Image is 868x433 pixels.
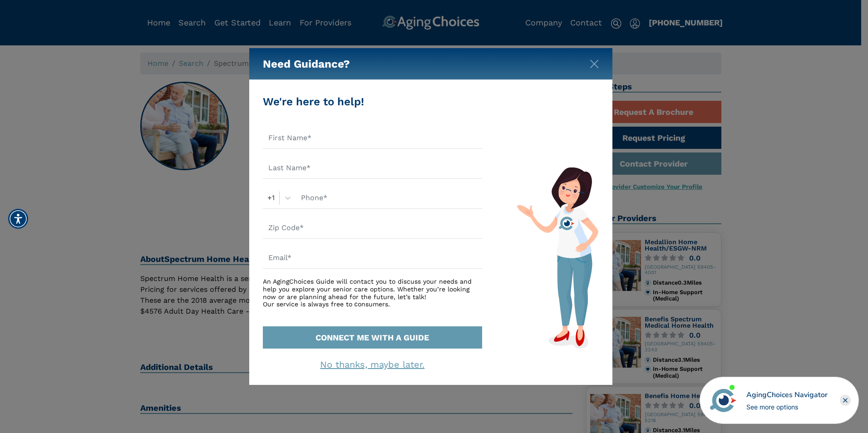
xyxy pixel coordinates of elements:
div: We're here to help! [263,93,482,110]
input: First Name* [263,128,482,149]
img: avatar [708,385,739,416]
img: match-guide-form.svg [517,167,598,349]
div: An AgingChoices Guide will contact you to discuss your needs and help you explore your senior car... [263,278,482,308]
div: AgingChoices Navigator [746,389,828,400]
div: Close [840,395,851,406]
button: Close [590,58,599,67]
input: Email* [263,248,482,269]
button: CONNECT ME WITH A GUIDE [263,326,482,349]
input: Last Name* [263,158,482,179]
img: modal-close.svg [590,59,599,69]
h5: Need Guidance? [263,48,350,80]
div: See more options [746,402,828,412]
div: Accessibility Menu [8,209,28,229]
a: No thanks, maybe later. [320,359,424,370]
input: Zip Code* [263,218,482,239]
input: Phone* [296,188,482,209]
